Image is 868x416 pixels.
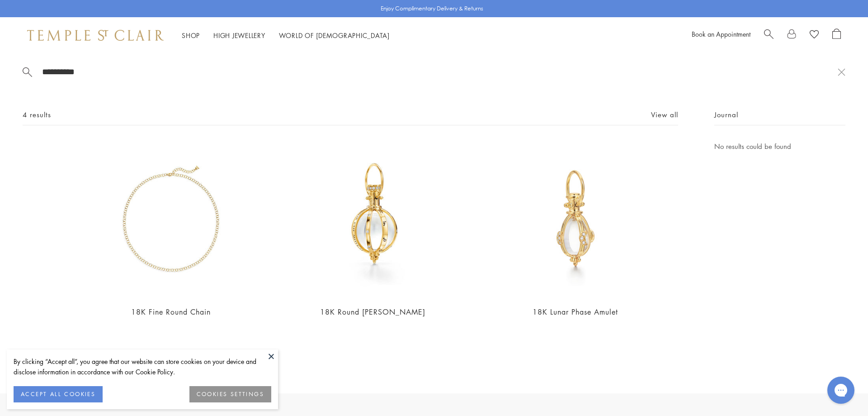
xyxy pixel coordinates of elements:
[23,109,51,120] span: 4 results
[14,386,103,402] button: ACCEPT ALL COOKIES
[320,307,425,317] a: 18K Round [PERSON_NAME]
[533,307,618,317] a: 18K Lunar Phase Amulet
[823,373,859,407] iframe: Gorgias live chat messenger
[714,109,738,120] span: Journal
[810,29,819,42] a: View Wishlist
[131,307,211,317] a: 18K Fine Round Chain
[27,30,164,41] img: Temple St. Clair
[182,30,390,41] nav: Main navigation
[497,141,654,298] img: P51808-E11PVLUN
[279,31,390,40] a: World of [DEMOGRAPHIC_DATA]World of [DEMOGRAPHIC_DATA]
[14,356,271,377] div: By clicking “Accept all”, you agree that our website can store cookies on your device and disclos...
[764,29,774,42] a: Search
[189,386,271,402] button: COOKIES SETTINGS
[651,110,678,120] a: View all
[294,141,451,298] img: 18K Round Astrid Amulet
[213,31,265,40] a: High JewelleryHigh Jewellery
[832,29,841,42] a: Open Shopping Bag
[182,31,200,40] a: ShopShop
[714,141,845,152] p: No results could be found
[381,4,483,13] p: Enjoy Complimentary Delivery & Returns
[92,141,249,298] img: N88852-FN4RD18
[692,29,750,38] a: Book an Appointment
